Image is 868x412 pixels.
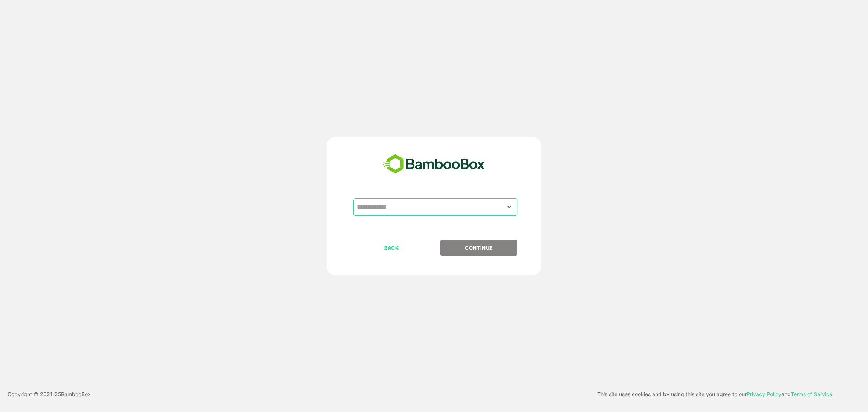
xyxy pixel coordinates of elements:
img: bamboobox [379,152,489,177]
button: CONTINUE [440,240,517,256]
a: Terms of Service [791,391,832,397]
button: BACK [353,240,430,256]
p: BACK [354,244,429,252]
p: This site uses cookies and by using this site you agree to our and [597,390,832,399]
p: CONTINUE [441,244,517,252]
p: Copyright © 2021- 25 BambooBox [8,390,91,399]
button: Open [504,202,515,212]
a: Privacy Policy [747,391,781,397]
